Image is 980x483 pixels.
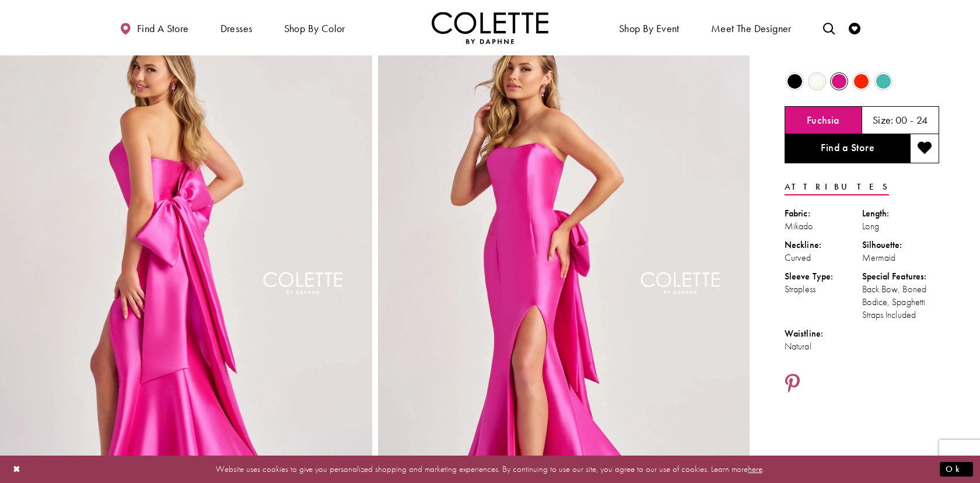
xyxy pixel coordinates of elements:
div: Back Bow, Boned Bodice, Spaghetti Straps Included [862,283,940,321]
a: Meet the designer [708,12,794,44]
h5: 00 - 24 [895,114,928,126]
div: Mikado [785,220,862,233]
span: Shop By Event [619,23,680,34]
span: Dresses [220,23,253,34]
a: Find a Store [785,134,910,163]
button: Submit Dialog [940,462,973,477]
div: Diamond White [807,71,827,92]
span: Shop by color [284,23,345,34]
h5: Chosen color [807,114,840,126]
p: Website uses cookies to give you personalized shopping and marketing experiences. By continuing t... [84,461,896,477]
div: Fabric: [785,207,862,220]
a: Check Wishlist [846,12,863,44]
div: Product color controls state depends on size chosen [785,70,939,92]
div: Natural [785,340,862,353]
a: Share using Pinterest - Opens in new tab [785,373,800,395]
span: Find a store [137,23,189,34]
div: Sleeve Type: [785,270,862,283]
div: Scarlet [851,71,871,92]
img: Colette by Daphne [432,12,548,44]
span: Shop By Event [616,12,682,44]
a: Find a store [117,12,191,44]
button: Close Dialog [7,459,27,480]
div: Long [862,220,940,233]
a: Attributes [785,178,889,195]
div: Curved [785,251,862,264]
a: Toggle search [820,12,838,44]
div: Black [785,71,805,92]
div: Mermaid [862,251,940,264]
div: Special Features: [862,270,940,283]
a: here [748,463,762,475]
span: Meet the designer [711,23,792,34]
div: Strapless [785,283,862,296]
span: Shop by color [281,12,348,44]
span: Size: [873,113,894,127]
div: Waistline: [785,327,862,340]
div: Silhouette: [862,239,940,251]
div: Fuchsia [829,71,849,92]
div: Turquoise [873,71,894,92]
a: Visit Home Page [432,12,548,44]
div: Length: [862,207,940,220]
div: Neckline: [785,239,862,251]
span: Dresses [218,12,256,44]
button: Add to wishlist [910,134,939,163]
